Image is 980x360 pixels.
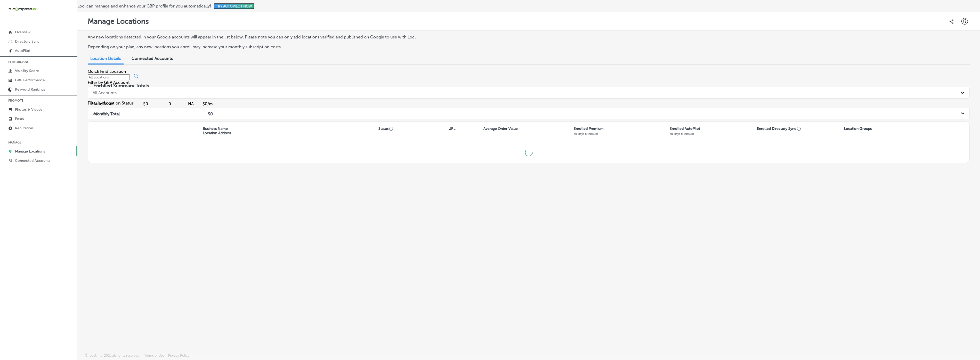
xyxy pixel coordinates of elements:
a: Terms of Use [144,354,164,360]
td: $ 0 [194,109,217,119]
a: Privacy Policy [168,354,189,360]
input: All Locations [88,74,130,80]
p: Enrolled AutoPilot [670,126,700,131]
td: NA [171,99,194,109]
p: Any new locations detected in your Google accounts will appear in the list below. Please note you... [88,35,661,39]
p: Directory Sync [15,39,39,44]
td: $0 [126,99,148,109]
td: $ 0 /m [194,99,217,109]
td: Monthly Total [88,109,126,119]
p: Reputation [15,126,33,130]
p: Visibility Score [15,69,39,73]
h3: Enrolled Summary Totals [88,79,970,89]
p: Depending on your plan, any new locations you enroll may increase your monthly subscription costs. [88,44,661,49]
p: AutoPilot [15,49,30,53]
span: Connected Accounts [132,56,173,61]
p: Photos & Videos [15,107,42,112]
p: Posts [15,117,24,121]
p: Business Name Location Address [203,126,231,135]
p: 30 Days Minimum [670,132,694,136]
p: GBP Performance [15,78,45,82]
div: All Accounts [93,90,117,95]
p: Enrolled Directory Sync [757,126,801,131]
td: 0 [148,99,171,109]
p: Enrolled Premium [574,126,604,131]
p: Manage Locations [15,149,45,154]
p: Connected Accounts [15,158,50,163]
img: 660ab0bf-5cc7-4cb8-ba1c-48b5ae0f18e60NCTV_CLogo_TV_Black_-500x88.png [8,7,37,12]
p: 30 Days Minimum [574,132,598,136]
span: Location Details [90,56,121,61]
p: Status [378,126,449,131]
p: Overview [15,30,30,34]
button: TRY AUTOPILOT NOW [214,3,254,9]
p: URL [449,126,455,131]
p: Average Order Value [483,126,518,131]
p: Location Groups [844,126,872,131]
label: Quick Find Location [88,69,126,74]
td: AutoPilot [88,99,126,109]
p: Keyword Rankings [15,87,45,92]
p: Locl, Inc. 2025 all rights reserved. [90,354,140,357]
p: Manage Locations [88,17,149,26]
